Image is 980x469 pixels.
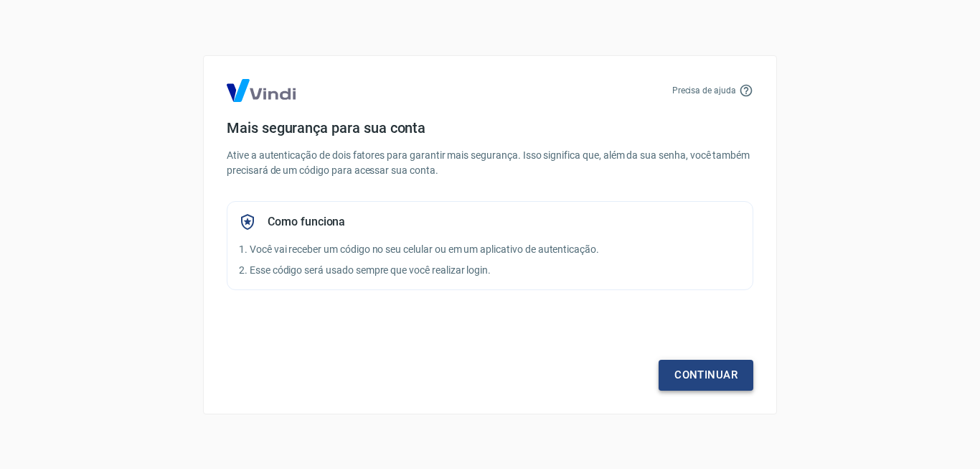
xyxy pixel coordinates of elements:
p: Ative a autenticação de dois fatores para garantir mais segurança. Isso significa que, além da su... [227,148,753,178]
h5: Como funciona [268,215,345,229]
img: Logo Vind [227,79,296,102]
h4: Mais segurança para sua conta [227,119,753,136]
p: 2. Esse código será usado sempre que você realizar login. [239,263,741,278]
a: Continuar [659,360,753,390]
p: Precisa de ajuda [672,84,736,97]
p: 1. Você vai receber um código no seu celular ou em um aplicativo de autenticação. [239,242,741,257]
